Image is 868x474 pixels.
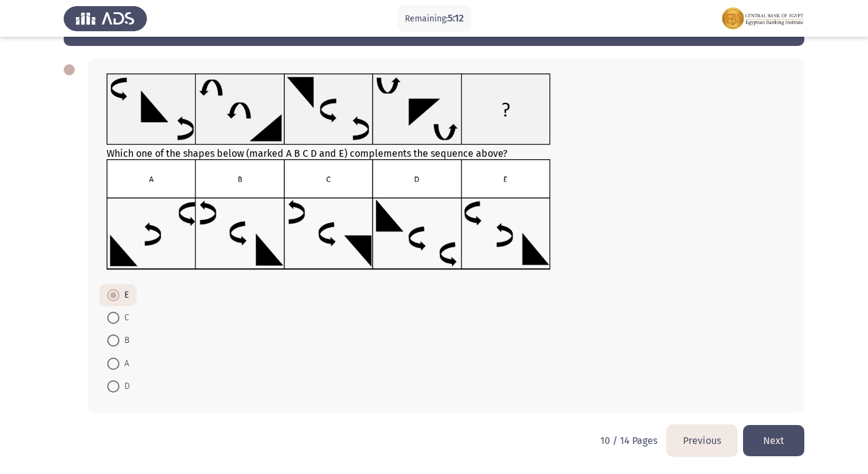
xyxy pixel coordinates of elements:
img: UkFYMDA3NUEucG5nMTYyMjAzMjMyNjEwNA==.png [107,73,551,145]
img: UkFYMDA3NUIucG5nMTYyMjAzMjM1ODExOQ==.png [107,159,551,270]
span: C [119,310,129,325]
button: load previous page [667,425,737,456]
img: Assess Talent Management logo [64,1,147,36]
span: D [119,379,130,394]
span: 5:12 [448,12,464,24]
span: B [119,333,129,348]
button: load next page [743,425,804,456]
p: Remaining: [405,11,464,26]
p: 10 / 14 Pages [600,435,657,446]
span: E [119,288,129,303]
span: A [119,356,129,371]
img: Assessment logo of FOCUS Assessment 3 Modules EN [721,1,804,36]
div: Which one of the shapes below (marked A B C D and E) complements the sequence above? [107,73,786,273]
